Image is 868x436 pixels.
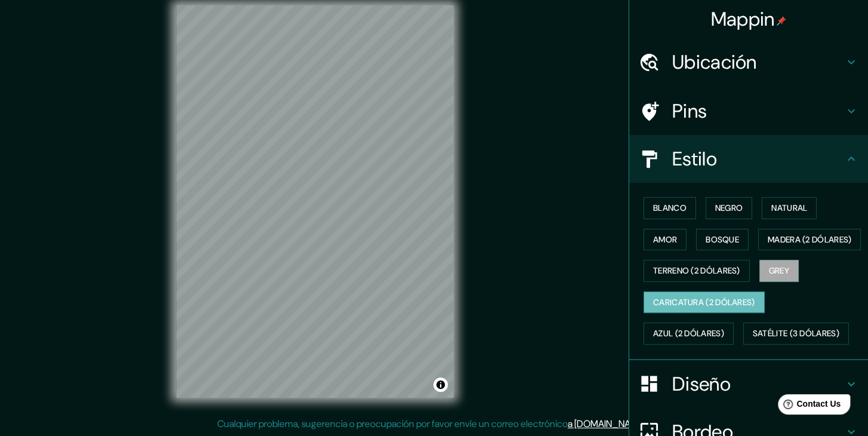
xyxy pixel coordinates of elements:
button: Terreno (2 dólares) [644,260,750,282]
h4: Mappin [711,7,787,31]
div: Ubicación [629,38,868,86]
button: Natural [762,197,817,219]
button: Caricatura (2 dólares) [644,291,765,314]
h4: Ubicación [672,50,844,74]
p: Cualquier problema, sugerencia o preocupación por favor envíe un correo electrónico . [217,417,647,431]
div: Estilo [629,135,868,183]
button: Satélite (3 dólares) [743,323,849,345]
h4: Estilo [672,147,844,171]
canvas: Mapa [176,5,454,398]
div: Pins [629,87,868,135]
button: Atribución de choques [433,377,448,392]
button: Bosque [696,229,749,251]
h4: Diseño [672,372,844,396]
div: Diseño [629,360,868,408]
button: Amor [644,229,687,251]
a: a [DOMAIN_NAME] [568,417,645,430]
h4: Pins [672,99,844,123]
button: Madera (2 dólares) [758,229,861,251]
button: Azul (2 dólares) [644,323,734,345]
button: Grey [759,260,799,282]
iframe: Help widget launcher [762,389,855,423]
button: Negro [706,197,753,219]
button: Blanco [644,197,696,219]
img: pin-icon.png [777,16,786,26]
